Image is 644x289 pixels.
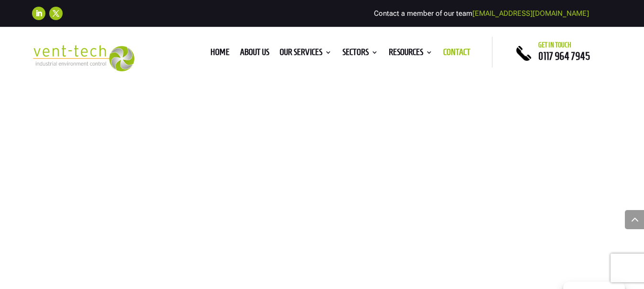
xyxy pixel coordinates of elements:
[389,49,433,59] a: Resources
[49,7,63,20] a: Follow on X
[210,49,229,59] a: Home
[538,50,590,62] a: 0117 964 7945
[280,49,332,59] a: Our Services
[32,45,134,71] img: 2023-09-27T08_35_16.549ZVENT-TECH---Clear-background
[538,41,571,49] span: Get in touch
[472,9,589,18] a: [EMAIL_ADDRESS][DOMAIN_NAME]
[240,49,269,59] a: About us
[342,49,378,59] a: Sectors
[32,7,45,20] a: Follow on LinkedIn
[443,49,470,59] a: Contact
[374,9,589,18] span: Contact a member of our team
